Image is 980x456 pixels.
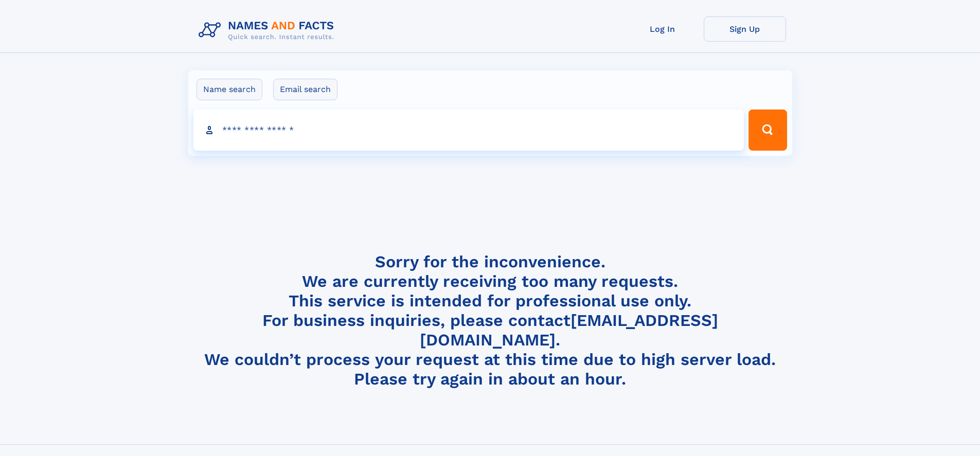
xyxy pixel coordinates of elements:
[197,79,262,100] label: Name search
[194,252,786,389] h4: Sorry for the inconvenience. We are currently receiving too many requests. This service is intend...
[273,79,337,100] label: Email search
[420,311,718,350] a: [EMAIL_ADDRESS][DOMAIN_NAME]
[749,110,787,151] button: Search Button
[194,16,343,44] img: Logo Names and Facts
[621,16,704,42] a: Log In
[704,16,786,42] a: Sign Up
[193,110,744,151] input: search input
